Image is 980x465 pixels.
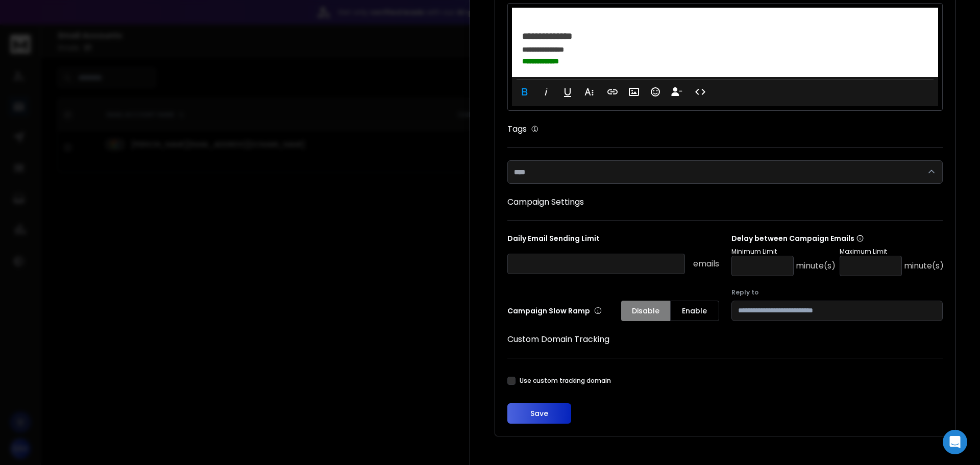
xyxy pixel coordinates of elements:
p: Delay between Campaign Emails [731,233,944,243]
button: Enable [670,301,719,321]
button: Bold (Ctrl+B) [515,82,534,102]
div: Open Intercom Messenger [943,430,967,454]
h1: Campaign Settings [507,196,943,208]
p: minute(s) [904,260,944,272]
button: Save [507,403,571,424]
p: emails [693,258,719,270]
button: Disable [621,301,670,321]
button: More Text [579,82,599,102]
button: Italic (Ctrl+I) [536,82,556,102]
button: Code View [691,82,710,102]
p: Minimum Limit [731,248,836,256]
p: Campaign Slow Ramp [507,306,602,316]
button: Insert Link (Ctrl+K) [603,82,622,102]
h1: Custom Domain Tracking [507,333,943,346]
p: minute(s) [796,260,836,272]
label: Reply to [731,288,943,297]
h1: Tags [507,123,527,135]
button: Underline (Ctrl+U) [558,82,577,102]
p: Daily Email Sending Limit [507,233,719,248]
label: Use custom tracking domain [520,377,611,385]
button: Insert Image (Ctrl+P) [624,82,644,102]
p: Maximum Limit [840,248,944,256]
